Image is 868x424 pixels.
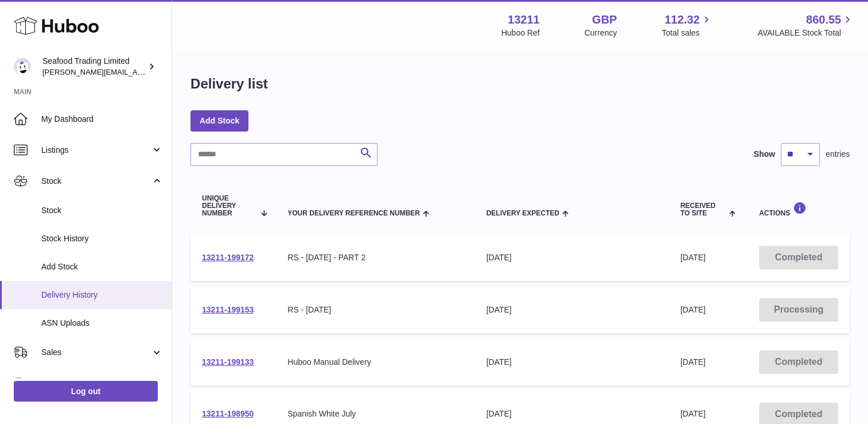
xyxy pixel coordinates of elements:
a: Log out [14,381,158,402]
span: 112.32 [664,12,699,28]
span: [DATE] [680,305,706,314]
a: 13211-198950 [202,409,254,418]
span: Sales [41,347,151,358]
div: RS - [DATE] - PART 2 [287,252,463,263]
span: Delivery Expected [486,210,559,217]
span: AVAILABLE Stock Total [757,28,854,38]
span: Stock [41,205,163,216]
a: 860.55 AVAILABLE Stock Total [757,12,854,38]
span: Unique Delivery Number [202,195,255,218]
span: Delivery History [41,290,163,300]
a: 13211-199133 [202,357,254,367]
span: ASN Uploads [41,318,163,329]
div: [DATE] [486,252,657,263]
span: 860.55 [806,12,841,28]
a: 112.32 Total sales [661,12,713,38]
span: Received to Site [680,202,726,217]
span: Add Stock [41,261,163,272]
span: [PERSON_NAME][EMAIL_ADDRESS][DOMAIN_NAME] [42,67,230,76]
div: Actions [759,202,838,217]
span: [DATE] [680,357,706,367]
span: My Dashboard [41,114,163,125]
div: Huboo Ref [501,28,540,38]
label: Show [754,149,775,160]
a: 13211-199153 [202,305,254,314]
img: nathaniellynch@rickstein.com [14,58,31,75]
div: Currency [585,28,617,38]
div: Huboo Manual Delivery [287,357,463,368]
strong: GBP [592,12,617,28]
span: Stock History [41,233,163,244]
div: Spanish White July [287,408,463,419]
strong: 13211 [508,12,540,28]
a: 13211-199172 [202,253,254,262]
div: [DATE] [486,357,657,368]
div: Seafood Trading Limited [42,56,146,78]
span: [DATE] [680,253,706,262]
div: [DATE] [486,304,657,315]
span: Total sales [661,28,713,38]
span: [DATE] [680,409,706,418]
h1: Delivery list [190,75,268,93]
div: RS - [DATE] [287,304,463,315]
span: Stock [41,176,151,187]
span: entries [826,149,850,160]
span: Your Delivery Reference Number [287,210,420,217]
div: [DATE] [486,408,657,419]
a: Add Stock [190,110,248,131]
span: Listings [41,145,151,156]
